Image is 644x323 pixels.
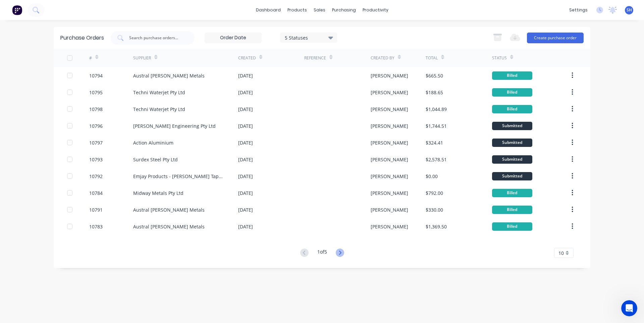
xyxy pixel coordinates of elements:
div: settings [566,5,591,15]
div: Billed [492,71,532,80]
div: Submitted [492,172,532,180]
div: 1 of 5 [317,248,327,258]
div: [PERSON_NAME] [371,190,408,197]
div: [DATE] [238,106,253,113]
a: dashboard [253,5,284,15]
div: [PERSON_NAME] [371,89,408,96]
div: 10794 [89,72,103,79]
div: Surdex Steel Pty Ltd [133,156,178,163]
div: Submitted [492,122,532,130]
div: [DATE] [238,139,253,146]
div: $188.65 [426,89,443,96]
div: [PERSON_NAME] Engineering Pty Ltd [133,122,216,129]
input: Order Date [205,33,261,43]
div: Created [238,55,256,61]
div: Techni Waterjet Pty Ltd [133,89,185,96]
span: 10 [558,250,564,257]
div: Midway Metals Pty Ltd [133,190,183,197]
span: SH [627,7,632,13]
div: Billed [492,88,532,97]
div: Created By [371,55,394,61]
div: $330.00 [426,206,443,213]
div: Austral [PERSON_NAME] Metals [133,72,205,79]
div: productivity [359,5,392,15]
div: [PERSON_NAME] [371,106,408,113]
div: Emjay Products - [PERSON_NAME] Tape Aust [133,173,225,180]
div: $665.50 [426,72,443,79]
div: [PERSON_NAME] [371,156,408,163]
div: $324.41 [426,139,443,146]
div: 10795 [89,89,103,96]
div: 10798 [89,106,103,113]
div: [PERSON_NAME] [371,139,408,146]
div: [DATE] [238,122,253,129]
div: Austral [PERSON_NAME] Metals [133,223,205,230]
div: Status [492,55,507,61]
input: Search purchase orders... [128,35,184,41]
div: Submitted [492,155,532,164]
div: [PERSON_NAME] [371,72,408,79]
div: Submitted [492,139,532,147]
div: Billed [492,222,532,231]
div: 10796 [89,122,103,129]
div: [DATE] [238,89,253,96]
div: [DATE] [238,223,253,230]
div: purchasing [329,5,359,15]
div: 10792 [89,173,103,180]
div: $1,369.50 [426,223,447,230]
div: [DATE] [238,206,253,213]
div: Billed [492,189,532,197]
div: 10793 [89,156,103,163]
div: Billed [492,105,532,113]
iframe: Intercom live chat [621,300,637,316]
div: Reference [304,55,326,61]
div: Austral [PERSON_NAME] Metals [133,206,205,213]
div: $0.00 [426,173,438,180]
div: [PERSON_NAME] [371,122,408,129]
div: [DATE] [238,190,253,197]
div: [PERSON_NAME] [371,206,408,213]
div: $792.00 [426,190,443,197]
div: # [89,55,92,61]
img: Factory [12,5,22,15]
button: Create purchase order [527,33,584,43]
div: Billed [492,206,532,214]
div: [DATE] [238,72,253,79]
div: products [284,5,310,15]
div: 10784 [89,190,103,197]
div: Total [426,55,438,61]
div: $1,744.51 [426,122,447,129]
div: $1,044.89 [426,106,447,113]
div: Techni Waterjet Pty Ltd [133,106,185,113]
div: 5 Statuses [285,34,333,41]
div: [DATE] [238,156,253,163]
div: 10783 [89,223,103,230]
div: $2,578.51 [426,156,447,163]
div: Action Aluminium [133,139,173,146]
div: 10797 [89,139,103,146]
div: Supplier [133,55,151,61]
div: 10791 [89,206,103,213]
div: sales [310,5,329,15]
div: [PERSON_NAME] [371,173,408,180]
div: [PERSON_NAME] [371,223,408,230]
div: Purchase Orders [60,34,104,42]
div: [DATE] [238,173,253,180]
